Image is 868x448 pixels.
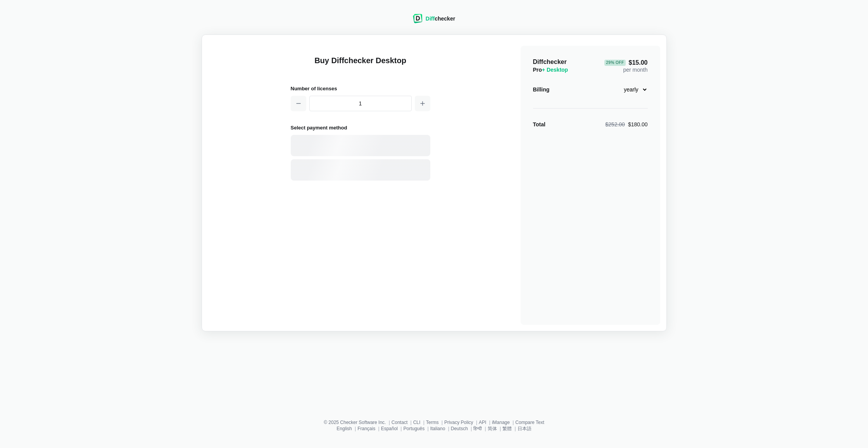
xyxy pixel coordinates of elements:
span: Diff [426,16,435,22]
a: 日本語 [518,426,531,431]
div: checker [426,15,455,22]
a: Español [381,426,398,431]
span: + Desktop [542,67,568,73]
a: हिन्दी [473,426,482,431]
a: Português [403,426,425,431]
img: Diffchecker logo [413,14,423,23]
a: Italiano [430,426,445,431]
a: Compare Text [515,420,544,425]
a: English [337,426,352,431]
h2: Number of licenses [291,84,430,93]
div: per month [604,58,647,74]
a: Terms [426,420,439,425]
a: CLI [413,420,421,425]
a: Contact [392,420,407,425]
strong: Total [533,121,545,128]
h1: Buy Diffchecker Desktop [291,55,430,75]
span: Diffchecker [533,59,567,65]
a: Français [357,426,375,431]
a: 繁體 [502,426,512,431]
span: $252.00 [605,121,625,128]
div: 29 % Off [604,60,625,66]
h2: Select payment method [291,124,430,132]
a: Privacy Policy [444,420,473,425]
a: 简体 [488,426,497,431]
div: $180.00 [605,121,647,128]
div: Billing [533,86,550,93]
a: Deutsch [451,426,468,431]
input: 1 [309,96,412,111]
li: © 2025 Checker Software Inc. [324,420,392,425]
a: Diffchecker logoDiffchecker [413,18,455,24]
span: Pro [533,67,568,73]
a: API [479,420,486,425]
a: iManage [492,420,510,425]
span: $15.00 [604,60,647,66]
